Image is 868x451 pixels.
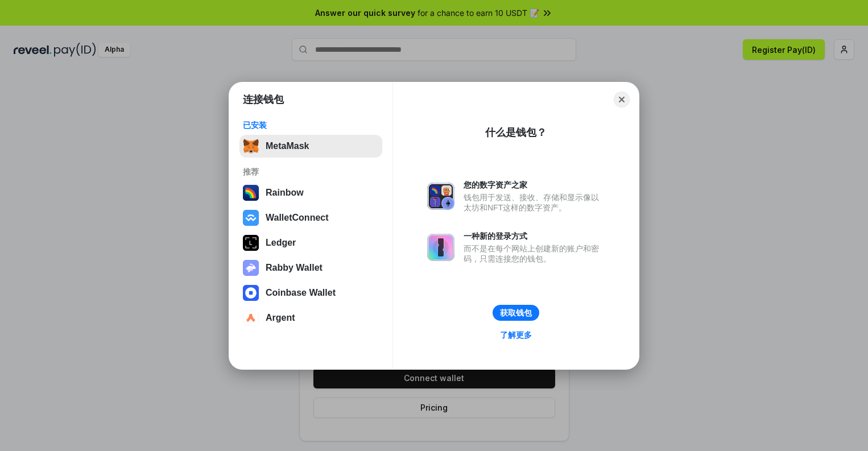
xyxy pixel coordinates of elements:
div: Ledger [266,238,296,248]
a: 了解更多 [493,328,539,342]
button: MetaMask [239,135,382,158]
button: Ledger [239,231,382,254]
div: 而不是在每个网站上创建新的账户和密码，只需连接您的钱包。 [464,243,605,264]
div: 您的数字资产之家 [464,180,605,190]
div: 什么是钱包？ [485,126,547,139]
div: Argent [266,313,295,323]
img: svg+xml,%3Csvg%20xmlns%3D%22http%3A%2F%2Fwww.w3.org%2F2000%2Fsvg%22%20fill%3D%22none%22%20viewBox... [243,260,259,276]
div: 了解更多 [500,330,532,340]
div: 已安装 [243,120,379,130]
div: 一种新的登录方式 [464,231,605,241]
div: 钱包用于发送、接收、存储和显示像以太坊和NFT这样的数字资产。 [464,192,605,213]
img: svg+xml,%3Csvg%20xmlns%3D%22http%3A%2F%2Fwww.w3.org%2F2000%2Fsvg%22%20fill%3D%22none%22%20viewBox... [427,234,454,261]
div: Coinbase Wallet [266,288,336,298]
button: Coinbase Wallet [239,282,382,304]
img: svg+xml,%3Csvg%20xmlns%3D%22http%3A%2F%2Fwww.w3.org%2F2000%2Fsvg%22%20width%3D%2228%22%20height%3... [243,235,259,251]
button: Argent [239,307,382,329]
img: svg+xml,%3Csvg%20width%3D%22120%22%20height%3D%22120%22%20viewBox%3D%220%200%20120%20120%22%20fil... [243,185,259,201]
button: Rainbow [239,181,382,204]
div: 获取钱包 [500,308,532,318]
img: svg+xml,%3Csvg%20width%3D%2228%22%20height%3D%2228%22%20viewBox%3D%220%200%2028%2028%22%20fill%3D... [243,210,259,226]
button: WalletConnect [239,206,382,229]
button: Rabby Wallet [239,256,382,279]
img: svg+xml,%3Csvg%20xmlns%3D%22http%3A%2F%2Fwww.w3.org%2F2000%2Fsvg%22%20fill%3D%22none%22%20viewBox... [427,183,454,210]
div: 推荐 [243,167,379,177]
div: WalletConnect [266,213,329,223]
button: Close [614,92,630,107]
img: svg+xml,%3Csvg%20width%3D%2228%22%20height%3D%2228%22%20viewBox%3D%220%200%2028%2028%22%20fill%3D... [243,310,259,326]
div: MetaMask [266,141,309,151]
div: Rainbow [266,188,304,198]
h1: 连接钱包 [243,93,284,106]
img: svg+xml,%3Csvg%20width%3D%2228%22%20height%3D%2228%22%20viewBox%3D%220%200%2028%2028%22%20fill%3D... [243,285,259,301]
img: svg+xml,%3Csvg%20fill%3D%22none%22%20height%3D%2233%22%20viewBox%3D%220%200%2035%2033%22%20width%... [243,138,259,154]
div: Rabby Wallet [266,263,323,273]
button: 获取钱包 [493,305,539,321]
